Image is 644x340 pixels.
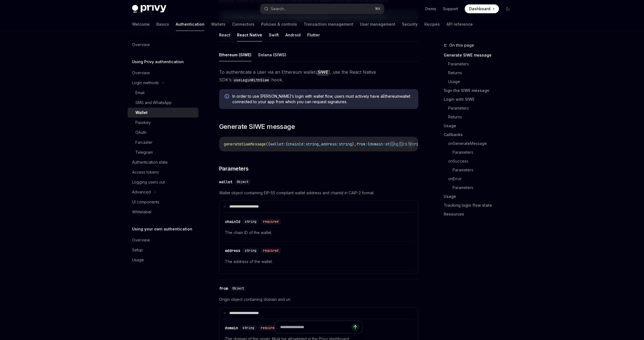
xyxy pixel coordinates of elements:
[261,248,281,253] div: required
[128,147,198,157] a: Telegram
[128,245,198,255] a: Setup
[128,88,198,98] a: Email
[219,190,418,196] span: Wallet object containing EIP-55 compliant wallet address and chainId in CAIP-2 format.
[385,142,398,147] span: string
[444,130,517,139] a: Callbacks
[128,40,198,50] a: Overview
[448,113,517,121] a: Returns
[135,139,153,146] div: Farcaster
[319,142,321,147] span: ,
[135,149,153,156] div: Telegram
[444,86,517,95] a: Sign the SIWE message
[317,69,328,75] a: SIWE
[219,286,228,291] div: from
[132,70,150,76] div: Overview
[304,18,353,31] a: Transaction management
[306,142,319,147] span: string
[448,139,517,148] a: onGenerateMessage
[266,142,270,147] span: ({
[260,4,384,14] button: Search...⌘K
[503,4,512,13] button: Toggle dark mode
[409,142,423,147] span: string
[339,142,352,147] span: string
[132,169,159,176] div: Access tokens
[406,140,414,147] button: Ask AI
[128,108,198,118] a: Wallet
[128,68,198,78] a: Overview
[269,28,279,41] button: Swift
[232,77,271,83] code: useLoginWithSiwe
[132,79,159,86] div: Login methods
[237,180,248,184] span: Object
[352,142,356,147] span: },
[232,94,413,105] span: In order to use [PERSON_NAME]’s login with wallet flow, users must actively have a Ethereum walle...
[398,140,405,147] button: Copy the contents from the code block
[448,174,517,183] a: onError
[128,127,198,137] a: OAuth
[307,28,320,41] button: Flutter
[375,7,381,11] span: ⌘ K
[128,235,198,245] a: Overview
[219,48,251,61] button: Ethereum (SIWE)
[128,157,198,167] a: Authentication state
[128,177,198,187] a: Logging users out
[245,248,256,253] span: string
[316,69,330,75] em: ( )
[453,183,517,192] a: Parameters
[448,60,517,68] a: Parameters
[370,142,385,147] span: domain:
[132,209,151,215] div: Whitelabel
[469,6,490,12] span: Dashboard
[448,77,517,86] a: Usage
[453,148,517,157] a: Parameters
[389,140,396,147] button: Report incorrect code
[261,18,297,31] a: Policies & controls
[176,18,204,31] a: Authentication
[232,18,254,31] a: Connectors
[128,118,198,127] a: Passkey
[444,121,517,130] a: Usage
[225,258,412,265] span: The address of the wallet.
[286,142,288,147] span: {
[224,142,266,147] span: generateSiweMessage
[128,197,198,207] a: UI components
[219,296,418,303] span: Origin object containing domain and uri.
[132,179,165,185] div: Logging users out
[135,99,172,106] div: SMS and WhatsApp
[132,18,150,31] a: Welcome
[225,229,412,236] span: The chain ID of the wallet.
[321,142,339,147] span: address:
[270,142,286,147] span: wallet:
[135,119,151,126] div: Passkey
[132,247,143,253] div: Setup
[444,210,517,219] a: Resources
[128,137,198,147] a: Farcaster
[132,189,151,195] div: Advanced
[128,207,198,217] a: Whitelabel
[261,219,281,224] div: required
[132,257,144,263] div: Usage
[367,142,370,147] span: {
[128,98,198,108] a: SMS and WhatsApp
[401,142,409,147] span: uri:
[449,42,474,49] span: On this page
[444,51,517,60] a: Generate SIWE message
[351,323,359,331] button: Send message
[443,6,458,12] a: Support
[448,104,517,113] a: Parameters
[156,18,169,31] a: Basics
[237,28,262,41] button: React Native
[132,41,150,48] div: Overview
[465,4,499,13] a: Dashboard
[132,226,192,232] h5: Using your own authentication
[132,159,168,166] div: Authentication state
[258,48,286,61] button: Solana (SIWS)
[132,199,159,205] div: UI components
[132,237,150,243] div: Overview
[132,59,184,65] h5: Using Privy authentication
[448,157,517,166] a: onSuccess
[402,18,418,31] a: Security
[360,18,395,31] a: User management
[232,286,244,291] span: Object
[285,28,301,41] button: Android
